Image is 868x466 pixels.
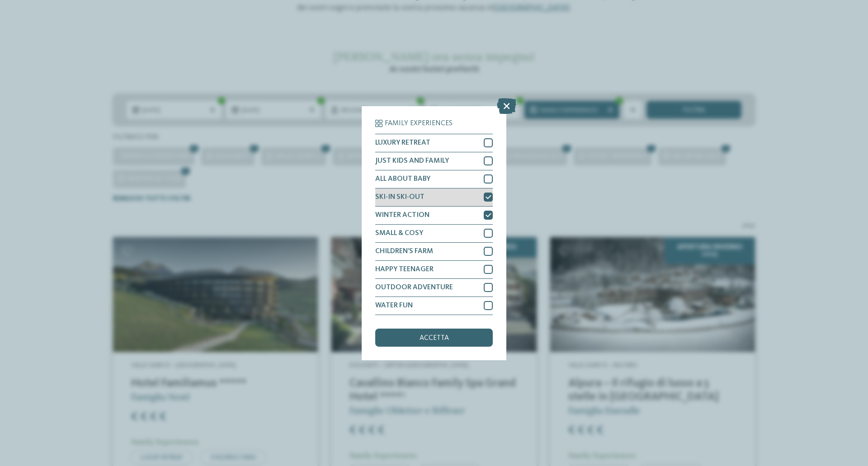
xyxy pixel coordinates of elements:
span: SMALL & COSY [375,230,423,237]
span: WINTER ACTION [375,212,429,219]
span: accetta [420,334,449,342]
span: OUTDOOR ADVENTURE [375,284,453,291]
span: ALL ABOUT BABY [375,175,430,183]
span: Family Experiences [385,120,453,127]
span: JUST KIDS AND FAMILY [375,157,449,165]
span: SKI-IN SKI-OUT [375,193,425,201]
span: WATER FUN [375,302,413,309]
span: LUXURY RETREAT [375,139,430,146]
span: CHILDREN’S FARM [375,248,433,255]
span: HAPPY TEENAGER [375,266,434,273]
